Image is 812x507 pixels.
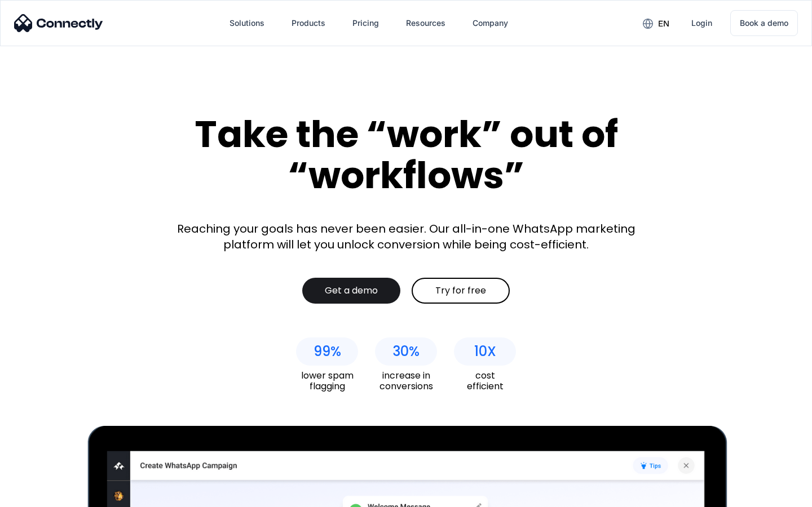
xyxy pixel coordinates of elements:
[169,221,643,252] div: Reaching your goals has never been easier. Our all-in-one WhatsApp marketing platform will let yo...
[23,487,68,503] ul: Language list
[314,344,341,359] div: 99%
[11,487,68,503] aside: Language selected: English
[375,370,437,392] div: increase in conversions
[152,114,660,195] div: Take the “work” out of “workflows”
[325,285,378,296] div: Get a demo
[296,370,358,392] div: lower spam flagging
[14,14,103,32] img: Connectly Logo
[292,15,325,31] div: Products
[406,15,445,31] div: Resources
[474,344,496,359] div: 10X
[473,15,508,31] div: Company
[412,278,510,304] a: Try for free
[730,10,798,36] a: Book a demo
[352,15,379,31] div: Pricing
[343,10,388,37] a: Pricing
[302,278,400,304] a: Get a demo
[435,285,486,296] div: Try for free
[682,10,721,37] a: Login
[230,15,264,31] div: Solutions
[454,370,516,392] div: cost efficient
[392,344,420,359] div: 30%
[658,16,669,32] div: en
[691,15,712,31] div: Login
